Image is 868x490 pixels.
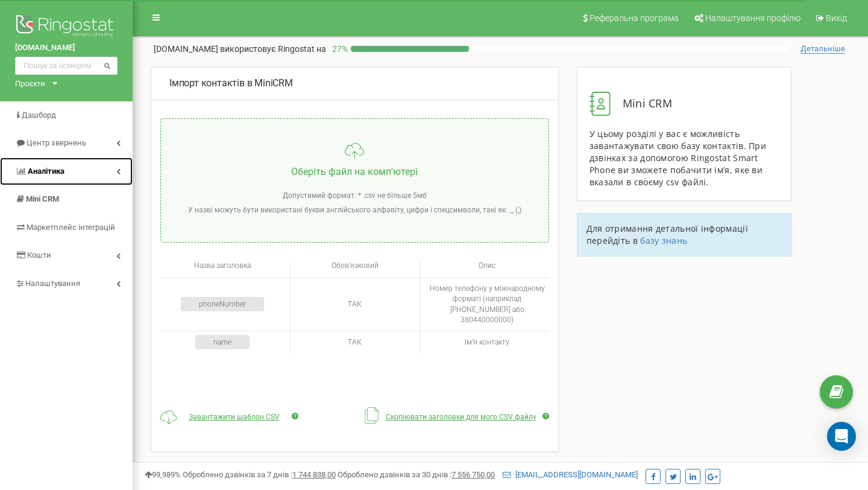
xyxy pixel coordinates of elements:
[430,284,545,323] span: Номер телефону у міжнародному форматі (наприклад [PHONE_NUMBER] або 380440000000)
[705,13,800,23] span: Налаштування профілю
[15,78,45,89] div: Проєкти
[465,338,509,346] span: Імʼя контакту
[348,338,362,346] span: ТАК
[181,297,264,311] div: phoneNumber
[189,413,280,421] span: Завантажити шаблон CSV
[386,413,536,421] span: Скопіювати заголовки для мого CSV файлу
[15,42,118,54] a: [DOMAIN_NAME]
[348,300,362,308] span: ТАК
[169,77,293,89] span: Імпорт контактів в MiniCRM
[800,44,845,54] span: Детальніше
[154,43,326,55] p: [DOMAIN_NAME]
[326,43,351,55] p: 27 %
[195,335,250,349] div: name
[332,261,379,270] span: Обов'язковий
[590,92,779,116] div: Mini CRM
[338,470,495,479] span: Оброблено дзвінків за 30 днів :
[145,470,181,479] span: 99,989%
[220,44,326,54] span: використовує Ringostat на
[27,223,115,232] span: Маркетплейс інтеграцій
[590,128,766,188] span: У цьому розділі у вас є можливість завантажувати свою базу контактів. При дзвінках за допомогою R...
[25,279,80,288] span: Налаштування
[183,413,286,421] a: Завантажити шаблон CSV
[503,470,638,479] a: [EMAIL_ADDRESS][DOMAIN_NAME]
[15,57,118,75] input: Пошук за номером
[479,261,495,270] span: Опис
[28,167,64,176] span: Аналiтика
[15,12,118,42] img: Ringostat logo
[640,235,687,246] a: базу знань
[27,138,86,147] span: Центр звернень
[292,470,336,479] u: 1 744 838,00
[451,470,495,479] u: 7 556 750,00
[22,110,56,119] span: Дашборд
[826,13,847,23] span: Вихід
[194,261,251,270] span: Назва заголовка
[590,13,679,23] span: Реферальна програма
[26,194,59,203] span: Mini CRM
[587,223,748,246] span: Для отримання детальної інформації перейдіть в
[183,470,336,479] span: Оброблено дзвінків за 7 днів :
[27,250,51,259] span: Кошти
[827,422,856,451] div: Open Intercom Messenger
